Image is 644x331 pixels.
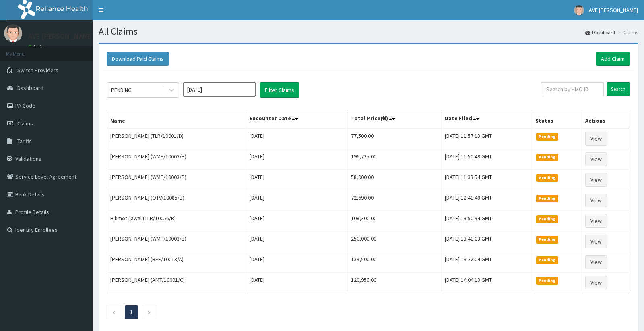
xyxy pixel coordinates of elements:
a: Dashboard [585,29,615,36]
a: View [585,132,607,146]
span: Pending [536,154,558,161]
td: [PERSON_NAME] (WMP/10003/B) [107,231,246,252]
td: [PERSON_NAME] (AMT/10001/C) [107,273,246,293]
td: [DATE] 13:41:03 GMT [442,231,532,252]
td: [DATE] [246,149,347,170]
span: Pending [536,133,558,140]
th: Status [532,110,582,129]
a: Previous page [112,308,116,316]
div: PENDING [111,86,132,94]
th: Actions [582,110,630,129]
span: Tariffs [17,137,32,145]
td: [DATE] 11:57:13 GMT [442,128,532,149]
a: View [585,255,607,269]
a: Page 1 is your current page [130,308,133,316]
span: Dashboard [17,84,43,92]
a: Add Claim [596,52,630,66]
td: [DATE] [246,128,347,149]
td: 196,725.00 [347,149,441,170]
span: Pending [536,215,558,223]
td: [DATE] 12:41:49 GMT [442,190,532,211]
td: [DATE] [246,231,347,252]
td: [DATE] 11:50:49 GMT [442,149,532,170]
li: Claims [616,29,638,36]
a: View [585,214,607,228]
span: Pending [536,174,558,181]
span: Switch Providers [17,67,58,74]
td: [PERSON_NAME] (BEE/10013/A) [107,252,246,273]
td: 77,500.00 [347,128,441,149]
th: Date Filed [442,110,532,129]
input: Search by HMO ID [541,82,604,96]
button: Download Paid Claims [107,52,169,66]
a: View [585,173,607,187]
td: [PERSON_NAME] (WMP/10003/B) [107,170,246,190]
span: Pending [536,256,558,264]
td: 108,300.00 [347,211,441,231]
a: Next page [147,308,151,316]
th: Encounter Date [246,110,347,129]
td: [DATE] 14:04:13 GMT [442,273,532,293]
span: AVE [PERSON_NAME] [589,6,638,14]
a: View [585,276,607,289]
span: Pending [536,236,558,243]
td: [PERSON_NAME] (TLR/10001/D) [107,128,246,149]
td: [PERSON_NAME] (OTV/10085/B) [107,190,246,211]
td: 133,500.00 [347,252,441,273]
p: AVE [PERSON_NAME] [28,33,94,40]
td: [PERSON_NAME] (WMP/10003/B) [107,149,246,170]
a: View [585,152,607,166]
td: [DATE] [246,190,347,211]
button: Filter Claims [260,82,299,98]
span: Pending [536,195,558,202]
td: 58,000.00 [347,170,441,190]
input: Search [607,82,630,96]
img: User Image [4,24,22,42]
th: Name [107,110,246,129]
span: Pending [536,277,558,284]
td: [DATE] 13:50:34 GMT [442,211,532,231]
a: View [585,194,607,207]
td: 120,950.00 [347,273,441,293]
span: Claims [17,120,33,127]
a: View [585,235,607,248]
td: 72,690.00 [347,190,441,211]
td: Hikmot Lawal (TLR/10056/B) [107,211,246,231]
input: Select Month and Year [183,82,256,97]
td: 250,000.00 [347,231,441,252]
td: [DATE] [246,252,347,273]
td: [DATE] [246,211,347,231]
h1: All Claims [99,26,638,37]
td: [DATE] 13:22:04 GMT [442,252,532,273]
th: Total Price(₦) [347,110,441,129]
td: [DATE] 11:33:54 GMT [442,170,532,190]
td: [DATE] [246,170,347,190]
td: [DATE] [246,273,347,293]
img: User Image [574,5,584,15]
a: Online [28,44,47,50]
